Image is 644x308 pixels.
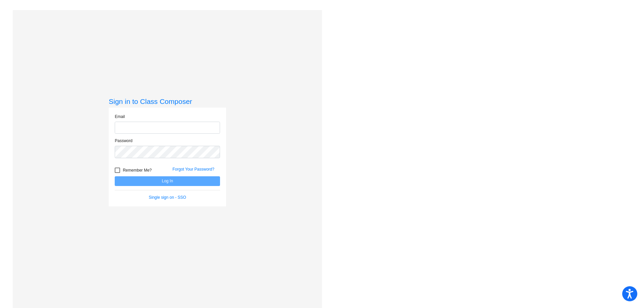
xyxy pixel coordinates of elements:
[115,138,132,144] label: Password
[172,167,214,172] a: Forgot Your Password?
[115,176,220,186] button: Log In
[123,166,152,174] span: Remember Me?
[109,97,226,106] h3: Sign in to Class Composer
[115,114,125,120] label: Email
[149,195,186,200] a: Single sign on - SSO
